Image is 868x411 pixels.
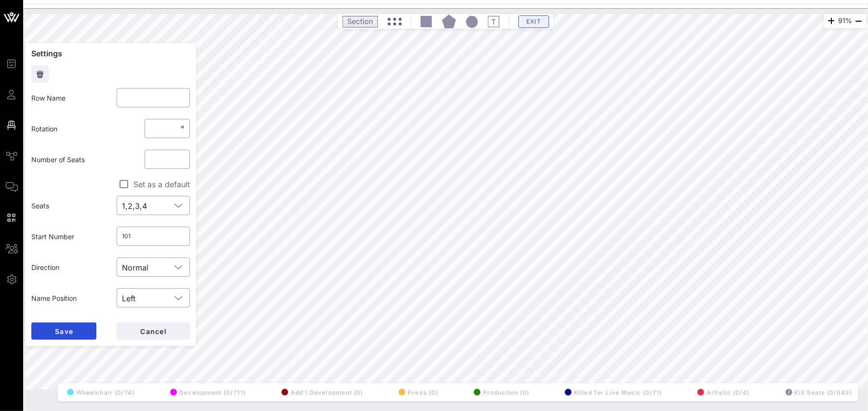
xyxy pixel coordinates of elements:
span: Cancel [140,327,167,335]
div: Normal [117,257,190,277]
div: 1,2,3,4 [122,202,147,210]
div: Normal [122,263,149,272]
div: Name Position [26,287,111,309]
span: Exit [524,18,543,25]
div: ° [179,124,184,133]
div: Seats [26,195,111,217]
div: Direction [26,257,111,278]
div: Start Number [26,226,111,247]
div: Left [122,294,136,303]
div: Row Name [26,87,111,109]
button: Exit [518,15,549,28]
div: Rotation [26,118,111,140]
div: 1,2,3,4 [117,196,190,215]
button: Save [31,322,96,340]
span: Save [54,327,73,335]
button: Cancel [117,322,190,340]
button: Delete Table [31,65,49,83]
p: Settings [31,49,190,58]
div: 91% [824,14,866,28]
label: Set as a default [134,180,190,189]
div: Left [117,288,190,308]
div: Number of Seats [26,149,111,170]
